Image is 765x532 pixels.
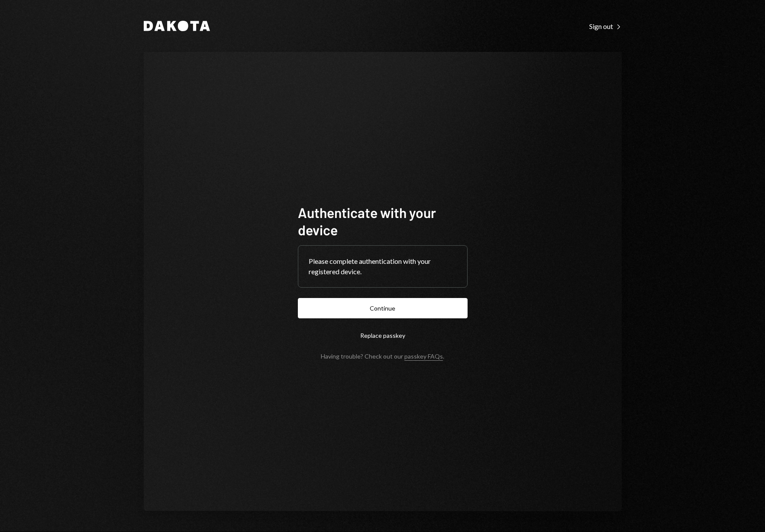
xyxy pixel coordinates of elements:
[404,353,443,361] a: passkey FAQs
[309,256,457,277] div: Please complete authentication with your registered device.
[298,298,468,318] button: Continue
[589,22,622,31] div: Sign out
[298,325,468,346] button: Replace passkey
[298,204,468,238] h1: Authenticate with your device
[589,21,622,31] a: Sign out
[321,353,444,360] div: Having trouble? Check out our .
